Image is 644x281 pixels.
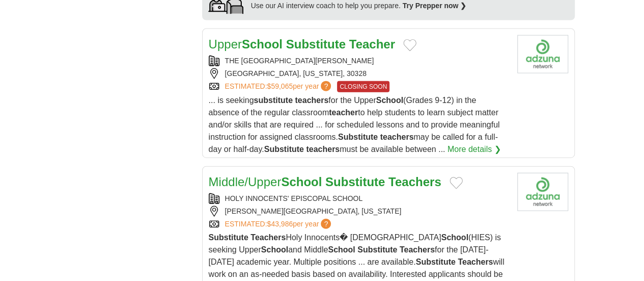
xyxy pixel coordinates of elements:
strong: Teachers [458,258,493,266]
span: ? [321,219,331,229]
strong: Substitute [325,175,385,189]
strong: Substitute [286,37,346,51]
strong: teacher [329,108,358,117]
strong: Teacher [349,37,395,51]
strong: School [242,37,283,51]
img: Company logo [517,173,568,211]
a: ESTIMATED:$59,065per year? [225,81,333,92]
button: Add to favorite jobs [450,177,463,189]
span: ? [321,81,331,91]
strong: School [441,233,468,242]
strong: substitute [254,96,292,105]
div: [PERSON_NAME][GEOGRAPHIC_DATA], [US_STATE] [209,206,509,217]
div: THE [GEOGRAPHIC_DATA][PERSON_NAME] [209,56,509,66]
strong: teachers [380,133,414,141]
img: Company logo [517,35,568,73]
span: $59,065 [267,82,293,90]
strong: Substitute [357,245,397,254]
strong: Teachers [400,245,435,254]
strong: Substitute [416,258,456,266]
span: $43,986 [267,220,293,228]
strong: teachers [306,145,340,154]
strong: teachers [295,96,328,105]
a: Try Prepper now ❯ [403,2,467,10]
strong: School [328,245,355,254]
strong: Teachers [250,233,286,242]
strong: Substitute [209,233,248,242]
strong: Teachers [388,175,441,189]
button: Add to favorite jobs [403,39,416,52]
a: ESTIMATED:$43,986per year? [225,219,333,229]
strong: School [376,96,403,105]
span: CLOSING SOON [337,81,389,92]
strong: Substitute [338,133,378,141]
a: Middle/UpperSchool Substitute Teachers [209,175,441,189]
div: Use our AI interview coach to help you prepare. [251,1,467,11]
div: HOLY INNOCENTS' EPISCOPAL SCHOOL [209,193,509,204]
div: [GEOGRAPHIC_DATA], [US_STATE], 30328 [209,68,509,79]
strong: School [281,175,322,189]
a: UpperSchool Substitute Teacher [209,37,395,51]
a: More details ❯ [447,143,501,156]
strong: School [261,245,288,254]
span: ... is seeking for the Upper (Grades 9-12) in the absence of the regular classroom to help studen... [209,96,500,154]
strong: Substitute [264,145,304,154]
